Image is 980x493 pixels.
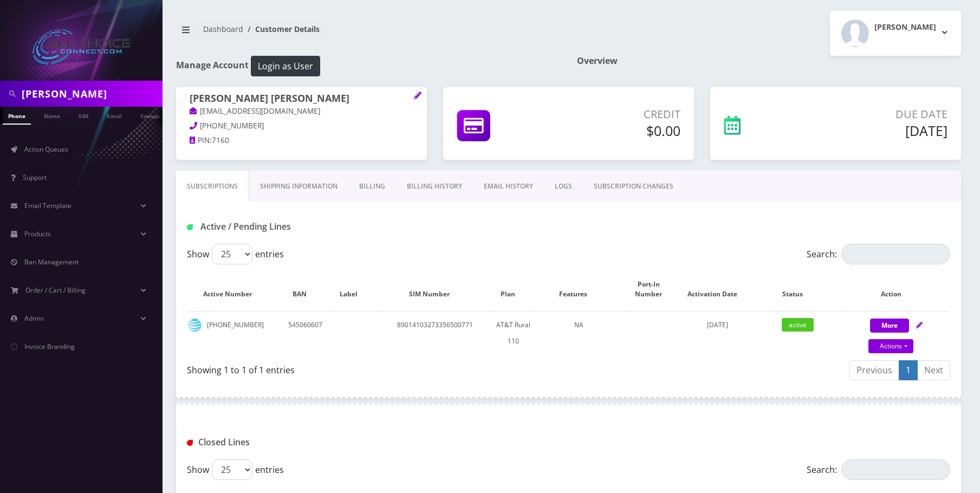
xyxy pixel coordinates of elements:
[187,224,193,230] img: Active / Pending Lines
[187,459,284,480] label: Show entries
[212,244,252,264] select: Showentries
[190,135,212,146] a: PIN:
[804,122,947,139] h5: [DATE]
[841,244,950,264] input: Search:
[243,23,320,35] li: Customer Details
[841,459,950,480] input: Search:
[870,319,909,333] button: More
[807,244,950,264] label: Search:
[830,11,961,56] button: [PERSON_NAME]
[377,269,492,310] th: SIM Number: activate to sort column ascending
[534,269,624,310] th: Features: activate to sort column ascending
[752,269,842,310] th: Status: activate to sort column ascending
[544,171,583,202] a: LOGS
[200,121,264,131] span: [PHONE_NUMBER]
[874,23,936,32] h2: [PERSON_NAME]
[24,257,79,267] span: Ban Management
[804,106,947,122] p: Due Date
[807,459,950,480] label: Search:
[473,171,544,202] a: EMAIL HISTORY
[494,311,533,355] td: AT&T Rural 110
[187,244,284,264] label: Show entries
[684,269,751,310] th: Activation Date: activate to sort column ascending
[577,56,962,66] h1: Overview
[188,311,278,355] td: [PHONE_NUMBER]
[73,107,94,124] a: SIM
[557,122,680,139] h5: $0.00
[868,339,913,353] a: Actions
[844,269,949,310] th: Action: activate to sort column ascending
[24,201,72,210] span: Email Template
[249,171,348,202] a: Shipping Information
[3,107,31,125] a: Phone
[279,311,331,355] td: 545060607
[101,107,127,124] a: Email
[24,314,44,323] span: Admin
[212,459,252,480] select: Showentries
[534,311,624,355] td: NA
[203,24,243,34] a: Dashboard
[25,286,86,295] span: Order / Cart / Billing
[24,229,51,238] span: Products
[917,360,950,380] a: Next
[557,106,680,122] p: Credit
[212,135,229,145] span: 7160
[176,56,561,76] h1: Manage Account
[187,437,431,447] h1: Closed Lines
[188,269,278,310] th: Active Number: activate to sort column ascending
[24,342,75,351] span: Invoice Branding
[279,269,331,310] th: BAN: activate to sort column ascending
[899,360,918,380] a: 1
[332,269,376,310] th: Label: activate to sort column ascending
[494,269,533,310] th: Plan: activate to sort column ascending
[251,56,320,76] button: Login as User
[782,318,814,332] span: active
[188,319,202,332] img: at&t.png
[707,320,728,329] span: [DATE]
[187,440,193,446] img: Closed Lines
[176,18,561,49] nav: breadcrumb
[377,311,492,355] td: 89014103273356500771
[190,106,320,117] a: [EMAIL_ADDRESS][DOMAIN_NAME]
[190,93,413,106] h1: [PERSON_NAME] [PERSON_NAME]
[396,171,473,202] a: Billing History
[249,59,320,71] a: Login as User
[24,145,68,154] span: Action Queues
[849,360,899,380] a: Previous
[22,83,160,104] input: Search in Company
[348,171,396,202] a: Billing
[187,359,561,377] div: Showing 1 to 1 of 1 entries
[38,107,66,124] a: Name
[583,171,684,202] a: SUBSCRIPTION CHANGES
[625,269,683,310] th: Port-In Number: activate to sort column ascending
[187,222,431,232] h1: Active / Pending Lines
[176,171,249,202] a: Subscriptions
[23,173,47,182] span: Support
[135,107,171,124] a: Company
[33,29,130,64] img: All Choice Connect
